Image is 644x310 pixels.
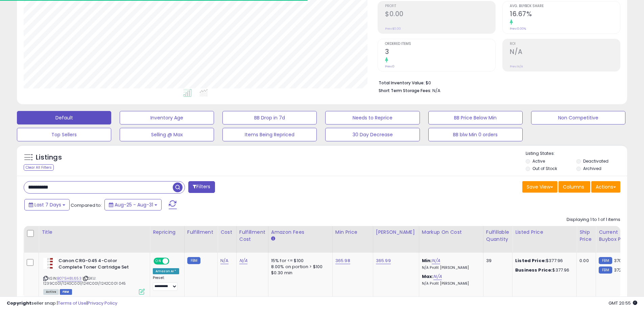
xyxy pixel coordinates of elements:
[325,111,420,124] button: Needs to Reprice
[34,201,61,208] span: Last 7 Days
[88,300,117,306] a: Privacy Policy
[57,276,81,281] a: B075H8L653
[222,111,317,124] button: BB Drop in 7d
[24,199,70,210] button: Last 7 Days
[36,153,62,162] h5: Listings
[510,48,620,57] h2: N/A
[515,229,574,236] div: Listed Price
[220,229,234,236] div: Cost
[379,80,425,86] b: Total Inventory Value:
[515,258,571,264] div: $377.96
[376,257,391,264] a: 365.99
[428,111,523,124] button: BB Price Below Min
[43,276,126,286] span: | SKU: 1239C001/1240C001/1241C001/1242C001 045
[510,4,620,8] span: Avg. Buybox Share
[558,181,590,193] button: Columns
[510,64,523,68] small: Prev: N/A
[385,10,495,19] h2: $0.00
[515,257,546,264] b: Listed Price:
[153,229,182,236] div: Repricing
[335,229,370,236] div: Min Price
[271,264,327,270] div: 8.00% on portion > $100
[71,202,102,208] span: Compared to:
[419,226,483,253] th: The percentage added to the cost of goods (COGS) that forms the calculator for Min & Max prices.
[43,258,145,294] div: ASIN:
[379,78,615,86] li: $0
[153,268,179,274] div: Amazon AI *
[120,111,214,124] button: Inventory Age
[58,300,87,306] a: Terms of Use
[583,158,609,164] label: Deactivated
[591,181,620,193] button: Actions
[614,267,628,273] span: 372.89
[515,267,571,273] div: $377.96
[609,300,637,306] span: 2025-09-8 20:55 GMT
[187,257,200,264] small: FBM
[432,87,440,94] span: N/A
[239,229,265,243] div: Fulfillment Cost
[17,128,111,141] button: Top Sellers
[567,217,620,223] div: Displaying 1 to 1 of 1 items
[432,257,440,264] a: N/A
[599,229,634,243] div: Current Buybox Price
[58,258,141,272] b: Canon CRG-045 4-Color Complete Toner Cartridge Set
[510,10,620,19] h2: 16.67%
[271,229,330,236] div: Amazon Fees
[24,164,54,171] div: Clear All Filters
[168,258,179,264] span: OFF
[599,257,612,264] small: FBM
[376,229,416,236] div: [PERSON_NAME]
[385,27,401,31] small: Prev: $0.00
[17,111,111,124] button: Default
[428,128,523,141] button: BB blw Min 0 orders
[153,276,179,291] div: Preset:
[379,88,431,93] b: Short Term Storage Fees:
[104,199,162,210] button: Aug-25 - Aug-31
[422,257,432,264] b: Min:
[422,273,434,280] b: Max:
[115,201,153,208] span: Aug-25 - Aug-31
[522,181,557,193] button: Save View
[510,42,620,46] span: ROI
[271,270,327,276] div: $0.30 min
[486,229,509,243] div: Fulfillable Quantity
[385,42,495,46] span: Ordered Items
[43,289,59,295] span: All listings currently available for purchase on Amazon
[510,27,526,31] small: Prev: 0.00%
[222,128,317,141] button: Items Being Repriced
[433,273,442,280] a: N/A
[385,4,495,8] span: Profit
[7,300,117,307] div: seller snap | |
[526,150,627,157] p: Listing States:
[154,258,163,264] span: ON
[42,229,147,236] div: Title
[187,229,215,236] div: Fulfillment
[325,128,420,141] button: 30 Day Decrease
[271,258,327,264] div: 15% for <= $100
[532,158,545,164] label: Active
[531,111,625,124] button: Non Competitive
[385,64,395,68] small: Prev: 0
[515,267,552,273] b: Business Price:
[220,257,229,264] a: N/A
[486,258,507,264] div: 39
[579,229,593,243] div: Ship Price
[532,166,557,171] label: Out of Stock
[599,266,612,274] small: FBM
[422,265,478,270] p: N/A Profit [PERSON_NAME]
[583,166,601,171] label: Archived
[188,181,215,193] button: Filters
[7,300,31,306] strong: Copyright
[271,236,275,242] small: Amazon Fees.
[120,128,214,141] button: Selling @ Max
[422,281,478,286] p: N/A Profit [PERSON_NAME]
[385,48,495,57] h2: 3
[614,257,622,264] span: 370
[43,258,57,269] img: 31cuVmst3NL._SL40_.jpg
[239,257,247,264] a: N/A
[335,257,350,264] a: 365.98
[60,289,72,295] span: FBM
[579,258,591,264] div: 0.00
[422,229,480,236] div: Markup on Cost
[563,184,584,190] span: Columns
